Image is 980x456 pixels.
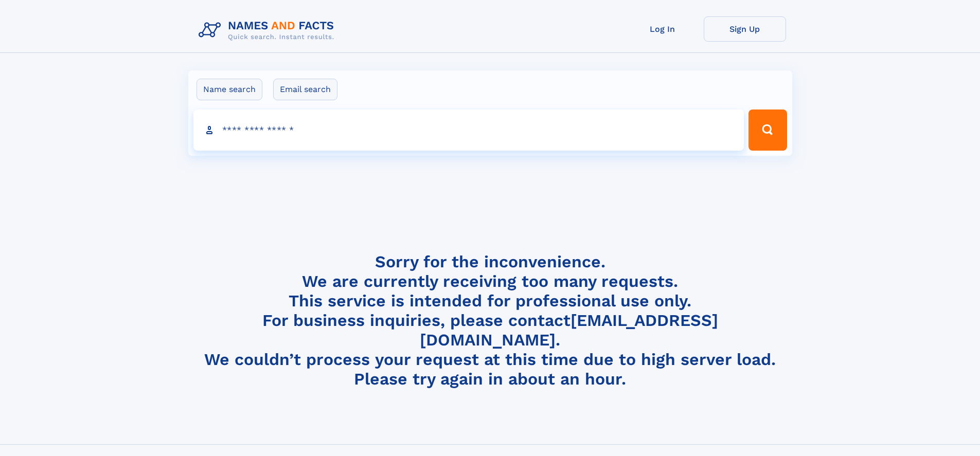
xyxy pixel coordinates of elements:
[420,311,718,350] a: [EMAIL_ADDRESS][DOMAIN_NAME]
[194,252,786,389] h4: Sorry for the inconvenience. We are currently receiving too many requests. This service is intend...
[704,16,786,42] a: Sign Up
[194,16,343,44] img: Logo Names and Facts
[749,110,787,151] button: Search Button
[193,110,744,151] input: search input
[197,79,262,100] label: Name search
[273,79,337,100] label: Email search
[621,16,704,42] a: Log In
